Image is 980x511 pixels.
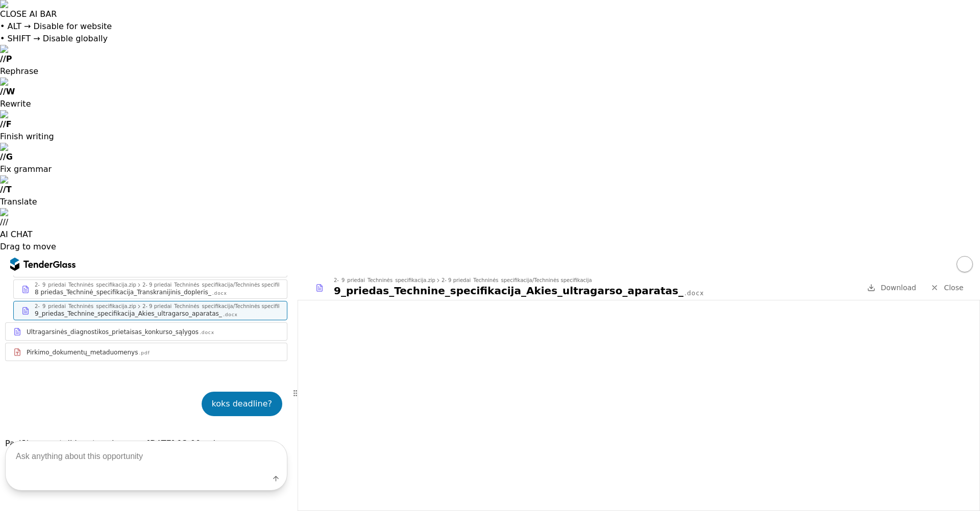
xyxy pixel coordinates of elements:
div: 2-_9_priedai_Techninės_specifikacija.zip [35,283,136,288]
div: 2- 9 priedai_Techninės_specifikacija/Techninės specifikacija [442,278,592,283]
div: Pirkimo_dokumentų_metaduomenys [27,348,138,356]
a: Pirkimo_dokumentų_metaduomenys.pdf [5,343,287,361]
div: .pdf [139,350,150,356]
div: 2- 9 priedai_Techninės_specifikacija/Techninės specifikacija [142,304,293,309]
div: .docx [200,329,214,336]
a: Close [924,282,970,294]
div: 2-_9_priedai_Techninės_specifikacija.zip [35,304,136,309]
a: 2-_9_priedai_Techninės_specifikacija.zip2- 9 priedai_Techninės_specifikacija/Techninės specifikac... [13,279,287,299]
div: Ultragarsinės_diagnostikos_prietaisas_konkurso_sąlygos [27,328,199,336]
span: Download [880,284,916,292]
a: Download [864,282,919,294]
a: 2-_9_priedai_Techninės_specifikacija.zip2- 9 priedai_Techninės_specifikacija/Techninės specifikac... [13,301,287,320]
div: 2- 9 priedai_Techninės_specifikacija/Techninės specifikacija [142,283,293,288]
div: 2-_9_priedai_Techninės_specifikacija.zip [334,278,435,283]
div: .docx [212,290,227,297]
a: Ultragarsinės_diagnostikos_prietaisas_konkurso_sąlygos.docx [5,322,287,341]
div: koks deadline? [212,397,273,411]
span: Close [944,284,963,292]
div: 8 priedas_Techninė_specifikacija_Transkranijinis_dopleris_ [35,288,211,296]
div: 9_priedas_Technine_specifikacija_Akies_ultragarso_aparatas_ [35,310,222,318]
div: .docx [223,312,238,318]
div: .docx [684,289,704,298]
div: 9_priedas_Technine_specifikacija_Akies_ultragarso_aparatas_ [334,284,683,298]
